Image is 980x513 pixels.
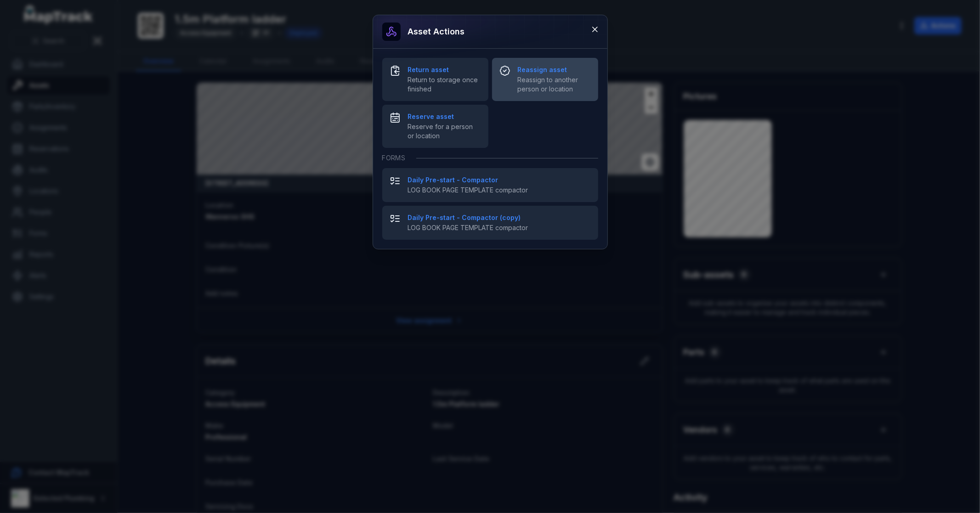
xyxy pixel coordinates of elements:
[408,213,591,222] strong: Daily Pre-start - Compactor (copy)
[408,25,465,38] h3: Asset actions
[382,168,598,202] button: Daily Pre-start - CompactorLOG BOOK PAGE TEMPLATE compactor
[382,206,598,240] button: Daily Pre-start - Compactor (copy)LOG BOOK PAGE TEMPLATE compactor
[408,223,591,232] span: LOG BOOK PAGE TEMPLATE compactor
[408,65,481,74] strong: Return asset
[408,122,481,141] span: Reserve for a person or location
[382,58,488,101] button: Return assetReturn to storage once finished
[518,75,591,94] span: Reassign to another person or location
[492,58,598,101] button: Reassign assetReassign to another person or location
[408,186,591,195] span: LOG BOOK PAGE TEMPLATE compactor
[382,148,598,168] div: Forms
[408,112,481,121] strong: Reserve asset
[382,105,488,148] button: Reserve assetReserve for a person or location
[408,75,481,94] span: Return to storage once finished
[518,65,591,74] strong: Reassign asset
[408,175,591,185] strong: Daily Pre-start - Compactor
